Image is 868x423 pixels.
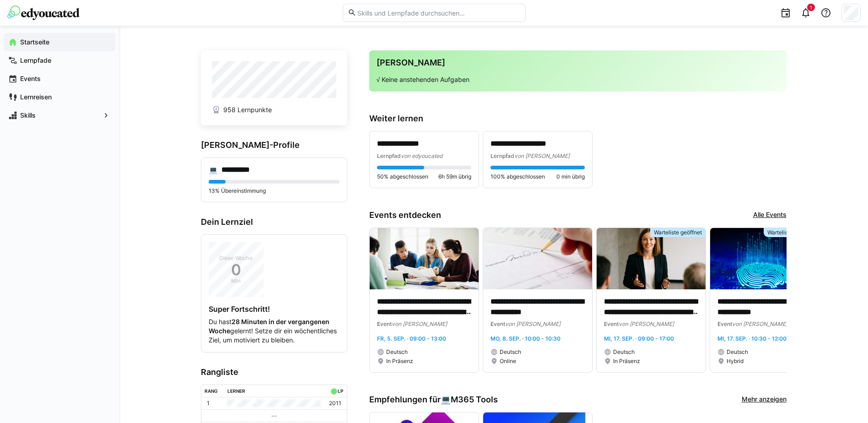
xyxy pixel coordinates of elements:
p: 2011 [329,400,341,407]
span: von [PERSON_NAME] [514,152,570,159]
span: Deutsch [386,348,408,356]
h3: [PERSON_NAME] [377,58,779,68]
span: Warteliste geöffnet [654,229,702,236]
span: Event [604,320,619,327]
span: Event [491,320,505,327]
span: 1 [810,5,812,10]
img: image [370,228,479,289]
span: Mo, 8. Sep. · 10:00 - 10:30 [491,335,561,342]
h3: Events entdecken [369,210,441,220]
div: Rang [205,388,218,394]
span: Mi, 17. Sep. · 10:30 - 12:00 [717,335,787,342]
span: 50% abgeschlossen [377,173,428,180]
h3: Weiter lernen [369,114,787,124]
span: M365 Tools [451,395,498,405]
div: 💻️ [209,165,218,174]
span: Lernpfad [491,152,514,159]
span: Deutsch [727,348,748,356]
h3: Dein Lernziel [201,217,347,227]
span: Event [717,320,732,327]
input: Skills und Lernpfade durchsuchen… [356,9,520,17]
span: 0 min übrig [556,173,585,180]
span: Mi, 17. Sep. · 09:00 - 17:00 [604,335,674,342]
span: von edyoucated [401,152,442,159]
h3: Empfehlungen für [369,395,498,405]
div: Lerner [227,388,245,394]
span: Deutsch [613,348,635,356]
a: Alle Events [753,210,787,220]
img: image [483,228,592,289]
span: von [PERSON_NAME] [505,320,561,327]
span: Event [377,320,392,327]
p: 13% Übereinstimmung [209,187,340,195]
span: In Präsenz [386,358,413,365]
p: √ Keine anstehenden Aufgaben [377,75,779,84]
span: Deutsch [500,348,521,356]
p: Du hast gelernt! Setze dir ein wöchentliches Ziel, um motiviert zu bleiben. [209,317,340,345]
span: Lernpfad [377,152,401,159]
a: Mehr anzeigen [742,395,787,405]
span: In Präsenz [613,358,640,365]
span: 100% abgeschlossen [491,173,545,180]
span: Online [500,358,516,365]
span: 958 Lernpunkte [223,105,272,114]
span: von [PERSON_NAME] [392,320,447,327]
p: 1 [207,400,210,407]
div: LP [338,388,343,394]
h3: Rangliste [201,367,347,377]
span: Fr, 5. Sep. · 09:00 - 13:00 [377,335,446,342]
div: 💻️ [441,395,498,405]
h4: Super Fortschritt! [209,304,340,314]
img: image [710,228,819,289]
strong: 28 Minuten in der vergangenen Woche [209,318,329,335]
span: 6h 59m übrig [438,173,471,180]
span: Warteliste geöffnet [767,229,815,236]
img: image [597,228,706,289]
h3: [PERSON_NAME]-Profile [201,140,347,150]
span: Hybrid [727,358,744,365]
span: von [PERSON_NAME] [732,320,787,327]
span: von [PERSON_NAME] [619,320,674,327]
